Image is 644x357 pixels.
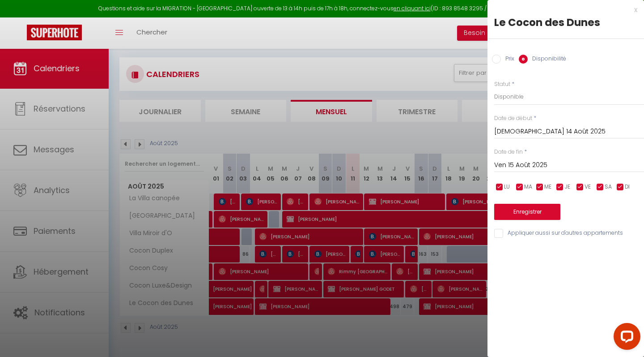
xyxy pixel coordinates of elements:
[494,15,637,30] div: Le Cocon des Dunes
[606,319,644,357] iframe: LiveChat chat widget
[494,114,532,123] label: Date de début
[494,148,523,156] label: Date de fin
[494,80,510,89] label: Statut
[585,183,591,191] span: VE
[524,183,532,191] span: MA
[504,183,510,191] span: LU
[564,183,570,191] span: JE
[494,204,560,220] button: Enregistrer
[625,183,630,191] span: DI
[544,183,551,191] span: ME
[487,4,637,15] div: x
[501,55,514,65] label: Prix
[528,55,566,65] label: Disponibilité
[605,183,612,191] span: SA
